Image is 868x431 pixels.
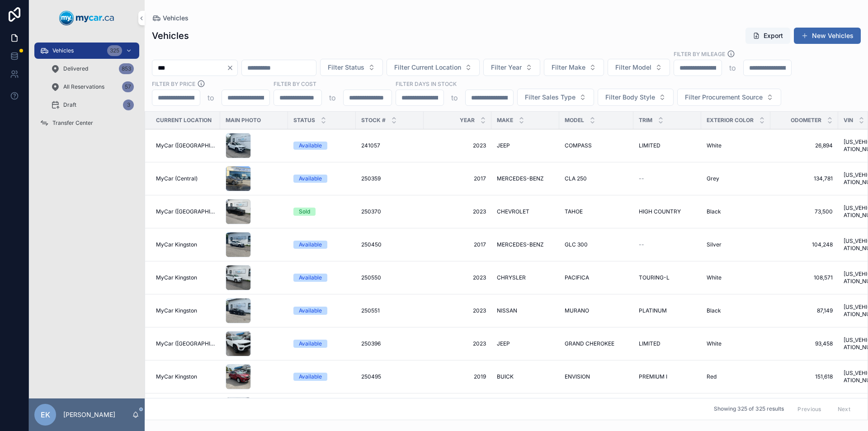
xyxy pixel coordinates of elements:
[361,274,381,281] span: 250550
[497,340,510,347] span: JEEP
[122,81,134,92] div: 57
[34,43,139,59] a: Vehicles325
[497,274,554,281] a: CHRYSLER
[552,63,585,72] span: Filter Make
[639,307,696,314] a: PLATINUM
[156,373,197,380] span: MyCar Kingston
[299,142,322,150] div: Available
[565,142,592,149] span: COMPASS
[685,93,763,102] span: Filter Procurement Source
[776,373,833,380] a: 151,618
[156,373,215,380] a: MyCar Kingston
[565,117,584,124] span: Model
[29,36,145,143] div: scrollable content
[156,117,212,124] span: Current Location
[776,208,833,215] a: 73,500
[565,208,583,215] span: TAHOE
[429,241,486,248] a: 2017
[707,175,765,182] a: Grey
[156,307,197,314] span: MyCar Kingston
[565,175,587,182] span: CLA 250
[776,142,833,149] a: 26,894
[63,101,76,109] span: Draft
[361,373,381,380] span: 250495
[45,61,139,77] a: Delivered853
[565,274,628,281] a: PACIFICA
[707,340,765,347] a: White
[226,117,261,124] span: Main Photo
[565,373,628,380] a: ENVISION
[156,208,215,215] span: MyCar ([GEOGRAPHIC_DATA])
[63,410,115,419] p: [PERSON_NAME]
[565,373,590,380] span: ENVISION
[791,117,821,124] span: Odometer
[677,89,781,106] button: Select Button
[293,241,350,249] a: Available
[293,340,350,348] a: Available
[544,59,604,76] button: Select Button
[361,208,418,215] a: 250370
[497,274,526,281] span: CHRYSLER
[525,93,576,102] span: Filter Sales Type
[483,59,540,76] button: Select Button
[729,62,736,73] p: to
[776,241,833,248] span: 104,248
[565,241,588,248] span: GLC 300
[45,79,139,95] a: All Reservations57
[328,63,364,72] span: Filter Status
[156,274,215,281] a: MyCar Kingston
[707,307,721,314] span: Black
[361,340,381,347] span: 250396
[361,117,386,124] span: Stock #
[674,50,725,58] label: Filter By Mileage
[163,14,189,23] span: Vehicles
[208,92,214,103] p: to
[517,89,594,106] button: Select Button
[396,80,457,88] label: Filter Days In Stock
[497,340,554,347] a: JEEP
[156,241,197,248] span: MyCar Kingston
[361,307,380,314] span: 250551
[497,142,554,149] a: JEEP
[598,89,674,106] button: Select Button
[794,28,861,44] button: New Vehicles
[429,208,486,215] span: 2023
[714,406,784,413] span: Showing 325 of 325 results
[152,29,189,42] h1: Vehicles
[497,142,510,149] span: JEEP
[639,208,696,215] a: HIGH COUNTRY
[293,208,350,216] a: Sold
[429,142,486,149] span: 2023
[320,59,383,76] button: Select Button
[639,340,696,347] a: LIMITED
[59,11,114,25] img: App logo
[776,307,833,314] a: 87,149
[639,274,670,281] span: TOURING-L
[565,175,628,182] a: CLA 250
[745,28,790,44] button: Export
[707,373,765,380] a: Red
[226,64,237,71] button: Clear
[361,274,418,281] a: 250550
[119,63,134,74] div: 853
[156,142,215,149] span: MyCar ([GEOGRAPHIC_DATA])
[707,241,722,248] span: Silver
[497,241,544,248] span: MERCEDES-BENZ
[565,340,614,347] span: GRAND CHEROKEE
[293,373,350,381] a: Available
[107,45,122,56] div: 325
[497,208,554,215] a: CHEVROLET
[429,307,486,314] span: 2023
[156,340,215,347] a: MyCar ([GEOGRAPHIC_DATA])
[387,59,480,76] button: Select Button
[639,175,696,182] a: --
[491,63,522,72] span: Filter Year
[639,373,667,380] span: PREMIUM I
[299,208,310,216] div: Sold
[707,142,765,149] a: White
[156,241,215,248] a: MyCar Kingston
